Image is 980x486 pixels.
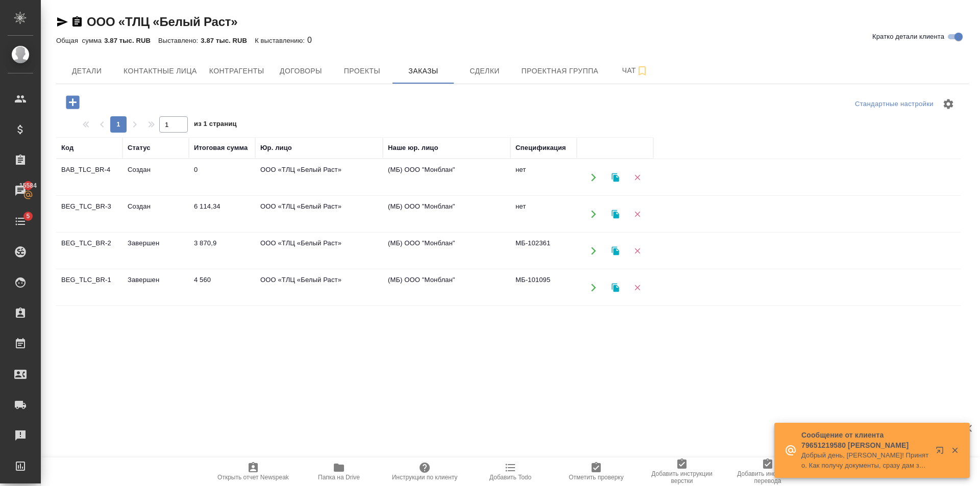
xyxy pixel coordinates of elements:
[383,270,510,305] td: (МБ) ООО "Монблан"
[122,270,189,305] td: Завершен
[605,167,626,188] button: Клонировать
[122,233,189,269] td: Завершен
[61,143,73,153] div: Код
[388,143,438,153] div: Наше юр. лицо
[189,160,255,195] td: 0
[583,240,604,261] button: Открыть
[645,470,719,484] span: Добавить инструкции верстки
[516,143,566,153] div: Спецификация
[158,37,201,44] p: Выставлено:
[636,65,648,77] svg: Подписаться
[801,450,929,471] p: Добрый день, [PERSON_NAME]! Принято. Как получу документы, сразу дам знать
[62,65,111,78] span: Детали
[124,65,197,78] span: Контактные лица
[382,457,468,486] button: Инструкции по клиенту
[936,92,961,116] span: Настроить таблицу
[255,37,307,44] p: К выставлению:
[189,196,255,232] td: 6 114,34
[627,167,648,188] button: Удалить
[296,457,382,486] button: Папка на Drive
[3,209,38,234] a: 5
[383,160,510,195] td: (МБ) ООО "Монблан"
[3,178,38,203] a: 15584
[210,457,296,486] button: Открыть отчет Newspeak
[725,457,811,486] button: Добавить инструкции перевода
[260,143,292,153] div: Юр. лицо
[383,233,510,269] td: (МБ) ООО "Монблан"
[20,211,36,221] span: 5
[605,203,626,224] button: Клонировать
[510,196,577,232] td: нет
[929,440,954,465] button: Открыть в новой вкладке
[569,474,623,481] span: Отметить проверку
[59,92,87,113] button: Добавить проект
[104,37,158,44] p: 3.87 тыс. RUB
[468,457,553,486] button: Добавить Todo
[56,270,122,305] td: BEG_TLC_BR-1
[627,240,648,261] button: Удалить
[510,160,577,195] td: нет
[128,143,151,153] div: Статус
[318,474,360,481] span: Папка на Drive
[553,457,639,486] button: Отметить проверку
[510,270,577,305] td: МБ-101095
[255,270,383,305] td: ООО «ТЛЦ «Белый Раст»
[255,196,383,232] td: ООО «ТЛЦ «Белый Раст»
[801,430,929,450] p: Сообщение от клиента 79651219580 [PERSON_NAME]
[639,457,725,486] button: Добавить инструкции верстки
[489,474,531,481] span: Добавить Todo
[71,16,83,28] button: Скопировать ссылку
[56,233,122,269] td: BEG_TLC_BR-2
[399,65,448,78] span: Заказы
[610,64,659,77] span: Чат
[731,470,804,484] span: Добавить инструкции перевода
[56,196,122,232] td: BEG_TLC_BR-3
[56,34,969,46] div: 0
[209,65,264,78] span: Контрагенты
[583,277,604,298] button: Открыть
[392,474,458,481] span: Инструкции по клиенту
[13,181,43,191] span: 15584
[56,16,68,28] button: Скопировать ссылку для ЯМессенджера
[510,233,577,269] td: МБ-102361
[337,65,386,78] span: Проекты
[194,118,237,133] span: из 1 страниц
[194,143,248,153] div: Итоговая сумма
[87,15,238,29] a: ООО «ТЛЦ «Белый Раст»
[122,196,189,232] td: Создан
[217,474,289,481] span: Открыть отчет Newspeak
[460,65,509,78] span: Сделки
[56,37,104,44] p: Общая сумма
[605,277,626,298] button: Клонировать
[255,160,383,195] td: ООО «ТЛЦ «Белый Раст»
[521,65,598,78] span: Проектная группа
[255,233,383,269] td: ООО «ТЛЦ «Белый Раст»
[189,233,255,269] td: 3 870,9
[201,37,255,44] p: 3.87 тыс. RUB
[583,203,604,224] button: Открыть
[189,270,255,305] td: 4 560
[583,167,604,188] button: Открыть
[872,32,944,42] span: Кратко детали клиента
[627,203,648,224] button: Удалить
[852,96,936,112] div: split button
[944,446,965,455] button: Закрыть
[605,240,626,261] button: Клонировать
[56,160,122,195] td: BAB_TLC_BR-4
[627,277,648,298] button: Удалить
[383,196,510,232] td: (МБ) ООО "Монблан"
[122,160,189,195] td: Создан
[276,65,325,78] span: Договоры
